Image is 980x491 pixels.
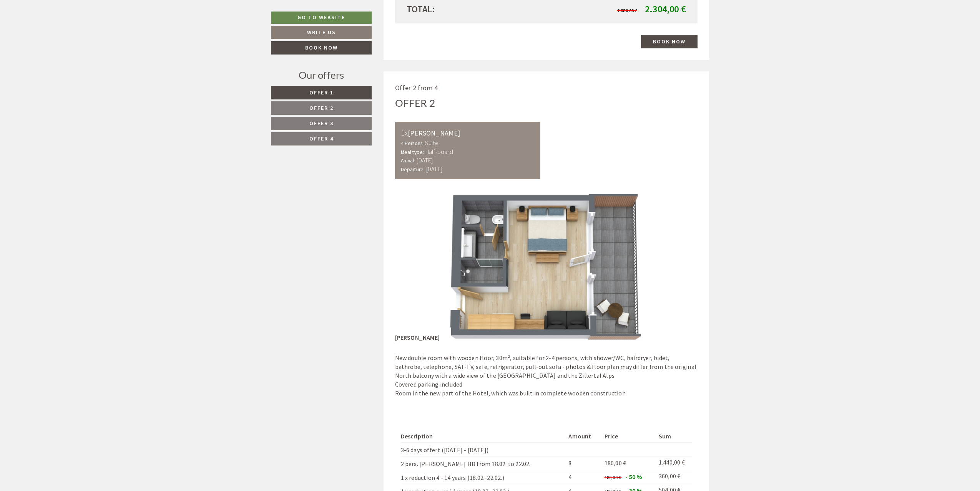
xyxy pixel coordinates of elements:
[656,430,692,442] th: Sum
[271,26,372,39] a: Write us
[401,456,566,470] td: 2 pers. [PERSON_NAME] HB from 18.02. to 22.02.
[395,327,452,342] div: [PERSON_NAME]
[417,156,433,164] b: [DATE]
[271,41,372,55] a: Book now
[395,96,435,110] div: Offer 2
[401,430,566,442] th: Description
[409,257,417,276] button: Previous
[401,127,535,139] div: [PERSON_NAME]
[401,149,424,155] small: Meal type:
[617,8,637,13] span: 2.880,00 €
[309,135,334,142] span: Offer 4
[12,23,87,29] div: [GEOGRAPHIC_DATA]
[137,6,165,19] div: [DATE]
[656,456,692,470] td: 1.440,00 €
[401,166,425,173] small: Departure:
[641,35,698,48] a: Book now
[605,459,626,467] span: 180,00 €
[395,191,698,342] img: image
[401,157,416,164] small: Arrival:
[601,430,656,442] th: Price
[6,21,91,45] div: Hello, how can we help you?
[395,83,438,92] span: Offer 2 from 4
[309,104,334,111] span: Offer 2
[401,3,546,16] div: Total:
[401,140,424,147] small: 4 Persons:
[401,470,566,484] td: 1 x reduction 4 - 14 years (18.02.-22.02.)
[425,139,439,147] b: Suite
[605,474,621,480] span: 180,00 €
[656,470,692,484] td: 360,00 €
[625,473,642,481] span: - 50 %
[12,38,87,43] small: 09:08
[426,165,442,173] b: [DATE]
[401,128,408,137] b: 1x
[264,202,303,216] button: Send
[425,148,453,155] b: Half-board
[676,257,684,276] button: Next
[271,12,372,24] a: Go to website
[401,443,566,456] td: 3-6 days offert ([DATE] - [DATE])
[395,354,698,397] p: New double room with wooden floor, 30m², suitable for 2-4 persons, with shower/WC, hairdryer, bid...
[565,470,601,484] td: 4
[309,120,334,127] span: Offer 3
[271,68,372,82] div: Our offers
[565,456,601,470] td: 8
[565,430,601,442] th: Amount
[645,3,686,15] span: 2.304,00 €
[309,89,334,96] span: Offer 1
